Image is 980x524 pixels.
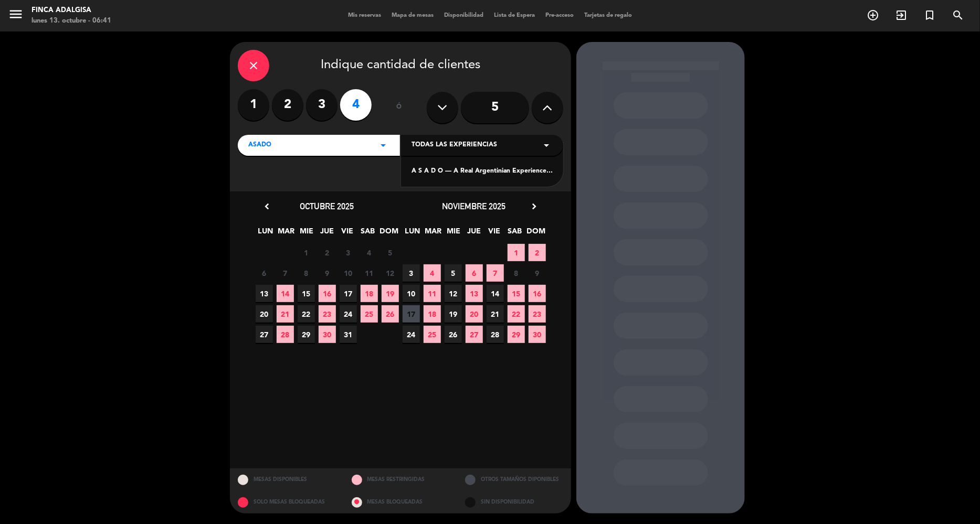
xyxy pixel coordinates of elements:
[445,264,462,282] span: 5
[361,305,378,323] span: 25
[508,244,525,261] span: 1
[247,59,260,72] i: close
[256,305,273,323] span: 20
[445,326,462,343] span: 26
[340,89,372,121] label: 4
[340,305,357,323] span: 24
[361,264,378,282] span: 11
[412,166,553,177] div: A S A D O — A Real Argentinian Experience at [GEOGRAPHIC_DATA][PERSON_NAME]
[256,326,273,343] span: 27
[340,326,357,343] span: 31
[466,264,483,282] span: 6
[298,326,315,343] span: 29
[529,305,546,323] span: 23
[508,326,525,343] span: 29
[867,9,879,22] i: add_circle_outline
[319,264,336,282] span: 9
[298,244,315,261] span: 1
[425,225,442,242] span: MAR
[412,140,497,151] span: Todas las experiencias
[529,201,540,212] i: chevron_right
[508,285,525,302] span: 15
[360,225,377,242] span: SAB
[277,305,294,323] span: 21
[457,468,571,491] div: OTROS TAMAÑOS DIPONIBLES
[529,244,546,261] span: 2
[382,285,399,302] span: 19
[508,264,525,282] span: 8
[272,89,303,121] label: 2
[404,225,421,242] span: LUN
[31,5,111,16] div: Finca Adalgisa
[257,225,275,242] span: LUN
[382,89,416,126] div: ó
[340,285,357,302] span: 17
[361,285,378,302] span: 18
[298,225,315,242] span: MIE
[339,225,356,242] span: VIE
[343,13,386,18] span: Mis reservas
[344,468,458,491] div: MESAS RESTRINGIDAS
[380,225,397,242] span: DOM
[319,305,336,323] span: 23
[344,491,458,514] div: MESAS BLOQUEADAS
[256,264,273,282] span: 6
[952,9,964,22] i: search
[8,6,24,22] i: menu
[238,50,563,81] div: Indique cantidad de clientes
[445,225,462,242] span: MIE
[442,201,506,211] span: noviembre 2025
[298,264,315,282] span: 8
[487,326,504,343] span: 28
[424,264,441,282] span: 4
[277,264,294,282] span: 7
[319,285,336,302] span: 16
[466,326,483,343] span: 27
[277,326,294,343] span: 28
[403,326,420,343] span: 24
[527,225,544,242] span: DOM
[579,13,637,18] span: Tarjetas de regalo
[31,16,111,26] div: lunes 13. octubre - 06:41
[8,6,24,26] button: menu
[261,201,272,212] i: chevron_left
[278,225,295,242] span: MAR
[277,285,294,302] span: 14
[923,9,936,22] i: turned_in_not
[445,305,462,323] span: 19
[457,491,571,514] div: SIN DISPONIBILIDAD
[340,244,357,261] span: 3
[487,305,504,323] span: 21
[487,264,504,282] span: 7
[529,285,546,302] span: 16
[340,264,357,282] span: 10
[319,244,336,261] span: 2
[895,9,908,22] i: exit_to_app
[507,225,524,242] span: SAB
[424,285,441,302] span: 11
[230,468,344,491] div: MESAS DISPONIBLES
[466,285,483,302] span: 13
[466,305,483,323] span: 20
[508,305,525,323] span: 22
[256,285,273,302] span: 13
[403,285,420,302] span: 10
[466,225,483,242] span: JUE
[445,285,462,302] span: 12
[298,305,315,323] span: 22
[382,244,399,261] span: 5
[230,491,344,514] div: SOLO MESAS BLOQUEADAS
[424,305,441,323] span: 18
[529,326,546,343] span: 30
[382,305,399,323] span: 26
[319,326,336,343] span: 30
[306,89,338,121] label: 3
[403,264,420,282] span: 3
[386,13,439,18] span: Mapa de mesas
[361,244,378,261] span: 4
[382,264,399,282] span: 12
[238,89,269,121] label: 1
[319,225,336,242] span: JUE
[529,264,546,282] span: 9
[540,13,579,18] span: Pre-acceso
